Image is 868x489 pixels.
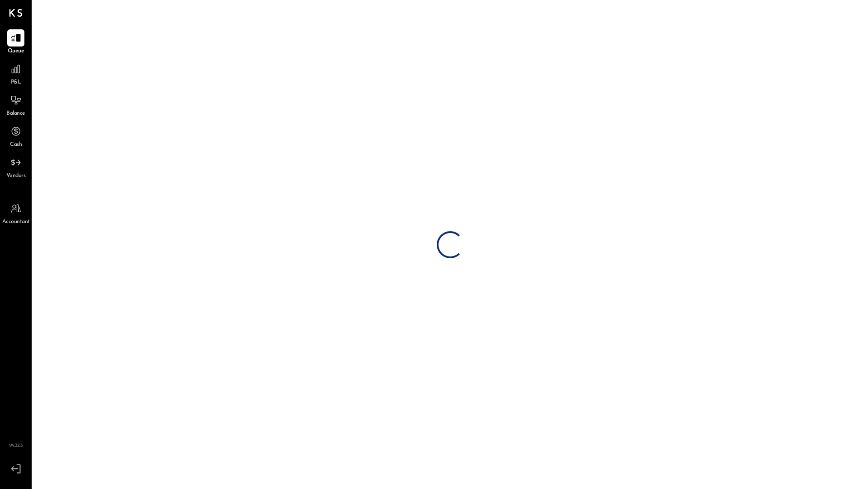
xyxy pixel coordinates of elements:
a: P&L [0,61,31,87]
a: Vendors [0,154,31,180]
span: P&L [11,79,21,87]
span: Balance [6,110,25,118]
a: Accountant [0,200,31,226]
span: Queue [8,47,24,56]
a: Queue [0,29,31,56]
a: Balance [0,92,31,118]
a: Cash [0,123,31,149]
span: Vendors [6,172,26,180]
span: Accountant [2,218,30,226]
span: Cash [10,141,22,149]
